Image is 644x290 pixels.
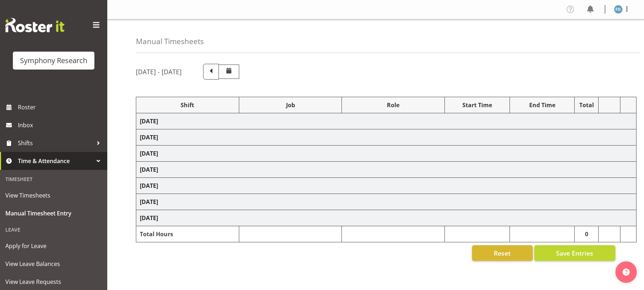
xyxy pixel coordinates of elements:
[2,186,105,204] a: View Timesheets
[20,55,87,66] div: Symphony Research
[2,255,105,273] a: View Leave Balances
[18,102,104,113] span: Roster
[534,245,615,261] button: Save Entries
[5,276,102,287] span: View Leave Requests
[136,162,636,178] td: [DATE]
[5,241,102,251] span: Apply for Leave
[2,204,105,222] a: Manual Timesheet Entry
[513,101,571,109] div: End Time
[136,210,636,226] td: [DATE]
[5,190,102,201] span: View Timesheets
[5,208,102,219] span: Manual Timesheet Entry
[472,245,533,261] button: Reset
[2,222,105,237] div: Leave
[18,120,104,130] span: Inbox
[136,194,636,210] td: [DATE]
[18,138,93,148] span: Shifts
[140,101,235,109] div: Shift
[614,5,623,14] img: foziah-dean1868.jpg
[448,101,506,109] div: Start Time
[136,113,636,129] td: [DATE]
[575,226,599,242] td: 0
[5,258,102,269] span: View Leave Balances
[556,248,593,258] span: Save Entries
[623,268,630,276] img: help-xxl-2.png
[136,178,636,194] td: [DATE]
[18,156,93,166] span: Time & Attendance
[345,101,441,109] div: Role
[136,68,182,76] h5: [DATE] - [DATE]
[494,248,511,258] span: Reset
[2,237,105,255] a: Apply for Leave
[243,101,338,109] div: Job
[136,146,636,162] td: [DATE]
[136,226,239,242] td: Total Hours
[5,18,64,32] img: Rosterit website logo
[136,37,204,46] h4: Manual Timesheets
[578,101,595,109] div: Total
[2,172,105,186] div: Timesheet
[136,129,636,146] td: [DATE]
